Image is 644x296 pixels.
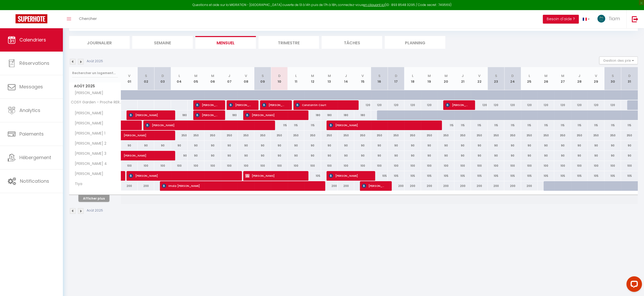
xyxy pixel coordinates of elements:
[588,121,604,130] div: 115
[488,161,504,171] div: 100
[438,67,454,90] th: 20
[295,73,297,78] abbr: L
[446,100,468,110] span: [PERSON_NAME]
[438,121,454,130] div: 115
[221,67,238,90] th: 07
[70,161,108,167] span: [PERSON_NAME] 4
[288,131,304,140] div: 350
[504,131,521,140] div: 350
[354,67,371,90] th: 15
[245,73,247,78] abbr: V
[554,141,571,150] div: 90
[245,110,300,120] span: [PERSON_NAME]
[19,131,44,137] span: Paiements
[179,73,180,78] abbr: L
[529,73,530,78] abbr: L
[538,141,554,150] div: 90
[471,151,487,160] div: 90
[388,67,404,90] th: 17
[338,161,354,171] div: 100
[288,67,304,90] th: 11
[588,171,604,181] div: 105
[538,67,554,90] th: 26
[378,73,381,78] abbr: S
[194,73,197,78] abbr: M
[504,121,521,130] div: 115
[395,73,397,78] abbr: D
[521,161,538,171] div: 100
[321,161,338,171] div: 100
[338,151,354,160] div: 90
[371,131,388,140] div: 350
[521,141,538,150] div: 90
[538,131,554,140] div: 350
[171,110,188,120] div: 180
[571,161,588,171] div: 100
[388,141,404,150] div: 90
[322,36,382,49] li: Tâches
[438,171,454,181] div: 105
[454,151,471,160] div: 90
[597,15,605,23] img: ...
[371,161,388,171] div: 100
[571,171,588,181] div: 105
[628,73,631,78] abbr: D
[371,151,388,160] div: 90
[538,121,554,130] div: 115
[188,141,204,150] div: 90
[238,67,254,90] th: 08
[328,73,331,78] abbr: M
[454,181,471,191] div: 200
[354,141,371,150] div: 90
[138,67,154,90] th: 02
[171,161,188,171] div: 100
[604,151,621,160] div: 90
[361,73,364,78] abbr: V
[245,171,300,181] span: [PERSON_NAME]
[404,67,421,90] th: 18
[471,161,487,171] div: 100
[504,171,521,181] div: 105
[371,100,388,110] div: 120
[329,171,367,181] span: [PERSON_NAME]
[254,141,271,150] div: 90
[471,181,487,191] div: 200
[338,181,354,191] div: 200
[571,141,588,150] div: 90
[445,73,448,78] abbr: M
[571,131,588,140] div: 350
[438,131,454,140] div: 350
[70,121,105,126] span: [PERSON_NAME]
[488,141,504,150] div: 90
[145,120,267,130] span: [PERSON_NAME]
[121,151,138,161] a: [PERSON_NAME]
[69,82,121,90] span: Août 2025
[595,73,597,78] abbr: V
[488,67,504,90] th: 23
[561,73,564,78] abbr: M
[132,36,193,49] li: Semaine
[16,14,47,23] img: Super Booking
[304,161,321,171] div: 100
[371,141,388,150] div: 90
[354,151,371,160] div: 90
[421,67,438,90] th: 19
[388,161,404,171] div: 100
[354,100,371,110] div: 120
[345,73,347,78] abbr: J
[388,100,404,110] div: 120
[611,73,614,78] abbr: S
[229,100,251,110] span: [PERSON_NAME]
[454,121,471,130] div: 115
[388,181,404,191] div: 200
[72,68,118,78] input: Rechercher un logement...
[578,73,580,78] abbr: J
[204,141,221,150] div: 90
[504,161,521,171] div: 100
[571,67,588,90] th: 28
[321,181,338,191] div: 200
[211,73,214,78] abbr: M
[504,151,521,160] div: 90
[262,100,284,110] span: [PERSON_NAME]
[554,131,571,140] div: 350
